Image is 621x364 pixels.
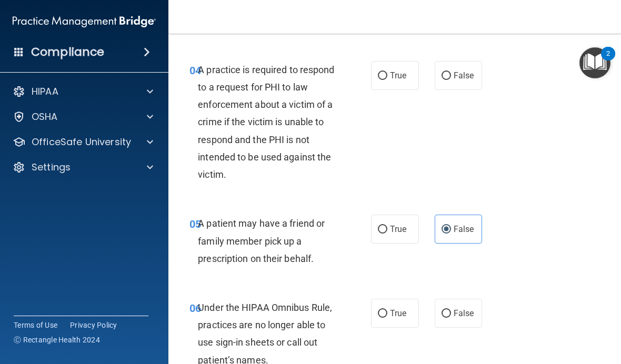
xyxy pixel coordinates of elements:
span: 05 [189,218,201,230]
a: OSHA [13,110,153,123]
span: False [454,224,474,234]
span: A patient may have a friend or family member pick up a prescription on their behalf. [198,218,325,264]
p: HIPAA [32,85,58,98]
a: Settings [13,161,153,174]
a: OfficeSafe University [13,136,153,148]
img: PMB logo [13,11,156,32]
p: OSHA [32,110,58,123]
span: False [454,308,474,318]
span: True [390,224,406,234]
h4: Compliance [31,45,104,59]
span: False [454,70,474,80]
a: Privacy Policy [70,320,117,330]
span: 06 [189,302,201,315]
input: False [442,226,451,234]
a: Terms of Use [14,320,57,330]
input: True [378,72,387,80]
span: True [390,70,406,80]
div: 2 [606,54,610,67]
span: Ⓒ Rectangle Health 2024 [14,335,100,345]
input: True [378,310,387,318]
input: False [442,72,451,80]
button: Open Resource Center, 2 new notifications [579,47,610,78]
p: OfficeSafe University [32,136,131,148]
a: HIPAA [13,85,153,98]
span: A practice is required to respond to a request for PHI to law enforcement about a victim of a cri... [198,64,334,180]
input: False [442,310,451,318]
p: Settings [32,161,71,174]
span: 04 [189,64,201,77]
input: True [378,226,387,234]
span: True [390,308,406,318]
